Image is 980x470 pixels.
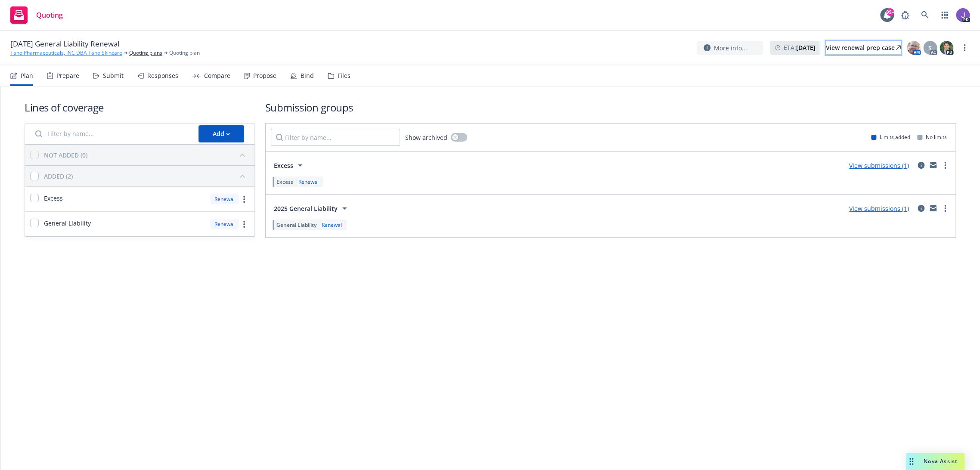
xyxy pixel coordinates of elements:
div: Submit [103,72,124,79]
img: photo [940,41,953,55]
div: ADDED (2) [44,172,73,181]
span: Excess [276,178,293,186]
a: mail [928,160,938,170]
div: Bind [301,72,314,79]
span: Show archived [405,133,447,142]
div: Add [213,126,230,142]
button: ADDED (2) [44,169,249,183]
span: Quoting [36,12,63,19]
div: Renewal [210,219,239,229]
span: [DATE] General Liability Renewal [10,39,119,49]
img: photo [956,8,970,22]
div: No limits [917,133,947,141]
img: photo [907,41,921,55]
h1: Submission groups [265,100,956,114]
div: NOT ADDED (0) [44,151,87,160]
a: circleInformation [916,203,926,213]
a: more [959,43,970,53]
span: S [928,43,932,53]
span: Quoting plan [169,49,200,57]
button: NOT ADDED (0) [44,148,249,162]
a: more [940,203,950,213]
a: View renewal prep case [826,41,901,55]
a: Quoting plans [129,49,162,57]
span: More info... [714,43,747,53]
div: Compare [204,72,230,79]
span: Nova Assist [924,458,958,465]
button: Nova Assist [906,453,964,470]
span: General Liability [276,221,316,229]
a: Search [916,6,933,24]
a: more [239,194,249,204]
div: View renewal prep case [826,41,901,54]
span: ETA : [784,43,816,52]
span: Excess [44,194,63,203]
input: Filter by name... [271,129,400,146]
a: circleInformation [916,160,926,170]
button: 2025 General Liability [271,200,353,217]
button: More info... [697,41,763,55]
a: more [940,160,950,170]
a: Quoting [7,3,66,27]
a: Report a Bug [896,6,914,24]
div: Prepare [56,72,79,79]
div: Propose [253,72,276,79]
a: View submissions (1) [849,204,909,213]
h1: Lines of coverage [25,100,255,114]
a: Switch app [936,6,953,24]
div: Drag to move [906,453,917,470]
a: more [239,219,249,229]
a: mail [928,203,938,213]
span: 2025 General Liability [274,204,338,213]
span: Excess [274,161,293,170]
input: Filter by name... [30,125,193,142]
a: View submissions (1) [849,161,909,170]
div: Renewal [320,221,344,229]
button: Add [198,125,244,142]
button: Excess [271,157,308,174]
div: Files [338,72,350,79]
div: Limits added [871,133,910,141]
div: Plan [21,72,33,79]
div: Renewal [210,194,239,204]
div: 99+ [886,8,894,16]
div: Renewal [297,178,320,186]
strong: [DATE] [796,43,816,52]
a: Tano Pharmaceuticals, INC DBA Tano Skincare [10,49,122,57]
div: Responses [147,72,178,79]
span: General Liability [44,219,91,228]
